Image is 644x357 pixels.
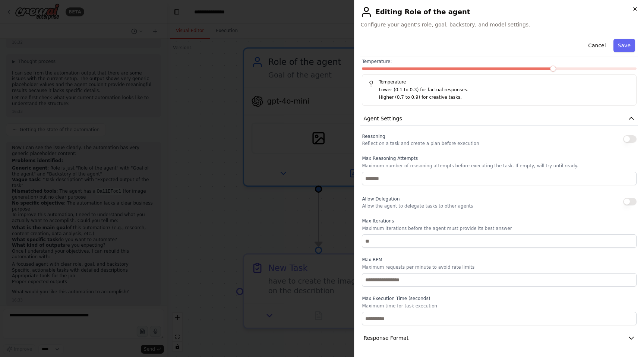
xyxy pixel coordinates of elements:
[362,163,637,169] p: Maximum number of reasoning attempts before executing the task. If empty, will try until ready.
[362,196,400,202] span: Allow Delegation
[368,79,630,85] h5: Temperature
[363,334,408,342] span: Response Format
[362,59,392,64] span: Temperature:
[362,218,637,224] label: Max Iterations
[613,39,635,52] button: Save
[362,155,637,161] label: Max Reasoning Attempts
[379,86,630,94] p: Lower (0.1 to 0.3) for factual responses.
[360,331,638,345] button: Response Format
[584,39,610,52] button: Cancel
[362,303,637,309] p: Maximum time for task execution
[379,94,630,101] p: Higher (0.7 to 0.9) for creative tasks.
[360,112,638,126] button: Agent Settings
[362,225,637,231] p: Maximum iterations before the agent must provide its best answer
[362,134,385,139] span: Reasoning
[362,264,637,270] p: Maximum requests per minute to avoid rate limits
[360,6,638,18] h2: Editing Role of the agent
[362,140,479,146] p: Reflect on a task and create a plan before execution
[360,21,638,28] span: Configure your agent's role, goal, backstory, and model settings.
[362,296,637,301] label: Max Execution Time (seconds)
[362,257,637,263] label: Max RPM
[362,203,473,209] p: Allow the agent to delegate tasks to other agents
[363,115,402,122] span: Agent Settings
